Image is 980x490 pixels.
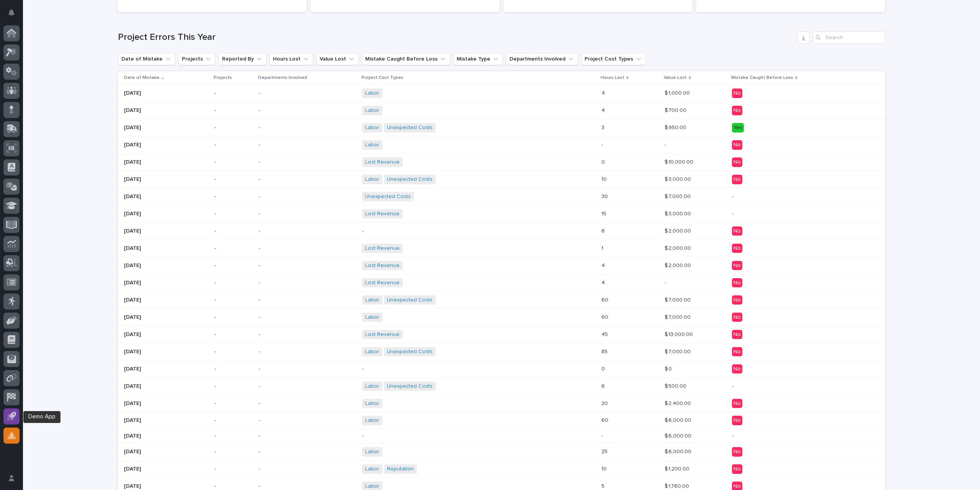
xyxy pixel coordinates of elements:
[118,119,885,136] tr: [DATE]--Labor Unexpected Costs 33 $ 950.00$ 950.00 Yes
[214,433,253,439] p: -
[387,349,433,355] a: Unexpected Costs
[665,226,693,234] p: $ 2,000.00
[665,382,688,390] p: $ 500.00
[665,399,693,407] p: $ 2,400.00
[214,466,253,472] p: -
[601,416,610,424] p: 60
[732,157,742,167] div: No
[813,31,885,44] div: Search
[214,159,253,166] p: -
[365,125,379,131] a: Labor
[365,314,379,321] a: Labor
[601,364,606,372] p: 0
[601,157,606,166] p: 0
[118,377,885,395] tr: [DATE]--Labor Unexpected Costs 66 $ 500.00$ 500.00 -
[365,262,400,269] a: Lost Revenue
[732,278,742,288] div: No
[601,244,605,252] p: 1
[259,142,356,148] p: -
[118,308,885,326] tr: [DATE]--Labor 6060 $ 7,000.00$ 7,000.00 No
[214,449,253,455] p: -
[10,9,20,21] div: Notifications
[214,193,253,200] p: -
[118,443,885,461] tr: [DATE]--Labor 2525 $ 6,000.00$ 6,000.00 No
[214,74,232,82] p: Projects
[601,482,606,490] p: 5
[118,274,885,292] tr: [DATE]--Lost Revenue 44 -- No
[665,347,692,355] p: $ 7,000.00
[124,245,208,252] p: [DATE]
[214,90,253,97] p: -
[259,417,356,424] p: -
[601,399,609,407] p: 20
[365,466,379,472] a: Labor
[365,90,379,97] a: Labor
[124,383,208,390] p: [DATE]
[665,482,691,490] p: $ 1,760.00
[365,417,379,424] a: Labor
[665,157,695,166] p: $ 10,000.00
[365,159,400,166] a: Lost Revenue
[665,106,688,114] p: $ 700.00
[118,223,885,240] tr: [DATE]---66 $ 2,000.00$ 2,000.00 No
[365,349,379,355] a: Labor
[665,364,673,372] p: $ 0
[665,261,693,269] p: $ 2,000.00
[214,262,253,269] p: -
[601,464,608,472] p: 10
[269,53,313,65] button: Hours Lost
[3,5,20,21] button: Notifications
[124,314,208,321] p: [DATE]
[665,431,693,439] p: $ 6,000.00
[601,209,608,217] p: 15
[214,176,253,183] p: -
[387,125,433,131] a: Unexpected Costs
[124,193,208,200] p: [DATE]
[732,399,742,408] div: No
[214,314,253,321] p: -
[124,125,208,131] p: [DATE]
[601,431,604,439] p: -
[732,140,742,150] div: No
[732,313,742,322] div: No
[732,433,866,439] p: -
[601,278,606,286] p: 4
[124,107,208,114] p: [DATE]
[365,142,379,148] a: Labor
[118,461,885,478] tr: [DATE]--Labor Reputation 1010 $ 1,200.00$ 1,200.00 No
[361,74,403,82] p: Project Cost Types
[601,123,606,131] p: 3
[259,400,356,407] p: -
[124,90,208,97] p: [DATE]
[118,154,885,171] tr: [DATE]--Lost Revenue 00 $ 10,000.00$ 10,000.00 No
[387,466,414,472] a: Reputation
[118,188,885,205] tr: [DATE]--Unexpected Costs 3030 $ 7,000.00$ 7,000.00 -
[316,53,359,65] button: Value Lost
[124,349,208,355] p: [DATE]
[365,193,411,200] a: Unexpected Costs
[259,383,356,390] p: -
[259,211,356,217] p: -
[214,331,253,338] p: -
[259,433,356,439] p: -
[732,347,742,357] div: No
[665,313,692,321] p: $ 7,000.00
[259,193,356,200] p: -
[732,330,742,339] div: No
[362,53,450,65] button: Mistake Caught Before Loss
[118,53,175,65] button: Date of Mistake
[601,140,604,148] p: -
[665,295,692,303] p: $ 7,000.00
[259,228,356,234] p: -
[601,347,609,355] p: 85
[601,261,606,269] p: 4
[214,400,253,407] p: -
[118,257,885,274] tr: [DATE]--Lost Revenue 44 $ 2,000.00$ 2,000.00 No
[665,464,691,472] p: $ 1,200.00
[124,142,208,148] p: [DATE]
[118,326,885,343] tr: [DATE]--Lost Revenue 4545 $ 13,000.00$ 13,000.00 No
[731,74,793,82] p: Mistake Caught Before Loss
[387,383,433,390] a: Unexpected Costs
[259,176,356,183] p: -
[259,90,356,97] p: -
